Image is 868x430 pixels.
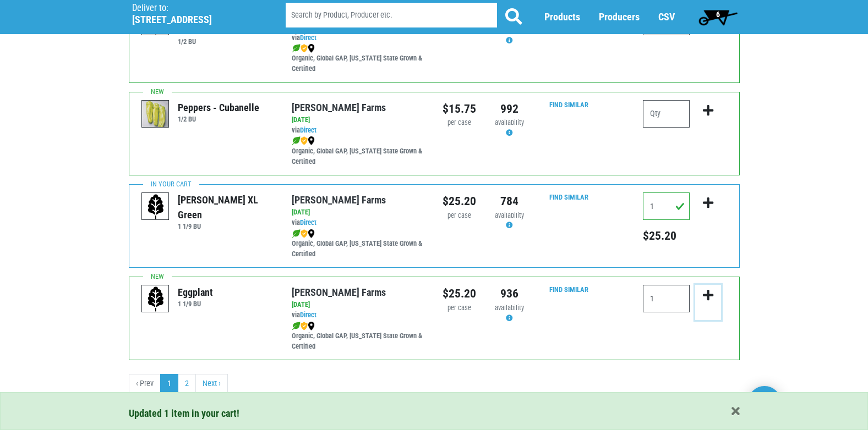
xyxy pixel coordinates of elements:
a: Direct [300,311,316,319]
div: via [292,125,425,136]
a: Direct [300,126,316,134]
div: [DATE] [292,207,425,218]
h5: [STREET_ADDRESS] [132,14,258,26]
div: Peppers - Cubanelle [178,100,259,115]
div: Organic, Global GAP, [US_STATE] State Grown & Certified [292,136,425,167]
a: Find Similar [549,193,588,201]
img: leaf-e5c59151409436ccce96b2ca1b28e03c.png [292,322,301,330]
a: 6 [694,6,743,28]
a: 2 [178,374,196,394]
img: safety-e55c860ca8c00a9c171001a62a92dabd.png [301,322,308,330]
nav: pager [129,374,740,394]
div: [DATE] [292,300,425,310]
div: via [292,218,425,228]
img: safety-e55c860ca8c00a9c171001a62a92dabd.png [301,229,308,238]
div: [DATE] [292,115,425,125]
a: next [195,374,228,394]
div: 992 [493,100,526,118]
h6: 1/2 BU [178,37,275,46]
img: safety-e55c860ca8c00a9c171001a62a92dabd.png [301,136,308,145]
img: leaf-e5c59151409436ccce96b2ca1b28e03c.png [292,44,301,53]
img: leaf-e5c59151409436ccce96b2ca1b28e03c.png [292,136,301,145]
img: placeholder-variety-43d6402dacf2d531de610a020419775a.svg [142,285,170,313]
div: via [292,310,425,321]
img: map_marker-0e94453035b3232a4d21701695807de9.png [308,44,315,53]
div: $15.75 [443,100,476,118]
div: Updated 1 item in your cart! [129,406,740,421]
div: [PERSON_NAME] XL Green [178,192,275,222]
input: Qty [643,285,690,312]
div: 784 [493,192,526,210]
div: Eggplant [178,285,213,300]
h6: 1/2 BU [178,115,259,123]
a: Direct [300,34,316,42]
span: 6 [716,10,720,19]
div: per case [443,303,476,313]
h5: Total price [643,229,690,243]
img: map_marker-0e94453035b3232a4d21701695807de9.png [308,229,315,238]
a: Find Similar [549,101,588,109]
img: map_marker-0e94453035b3232a4d21701695807de9.png [308,322,315,330]
div: per case [443,211,476,221]
div: $25.20 [443,285,476,302]
a: 1 [160,374,178,394]
a: Peppers - Cubanelle [142,109,170,119]
a: CSV [658,12,675,23]
a: Direct [300,218,316,227]
span: availability [495,118,524,126]
div: $25.20 [443,192,476,210]
div: Availability may be subject to change. [493,211,526,231]
a: [PERSON_NAME] Farms [292,194,386,206]
img: safety-e55c860ca8c00a9c171001a62a92dabd.png [301,44,308,53]
div: via [292,33,425,43]
input: Search by Product, Producer etc. [286,3,497,28]
a: Find Similar [549,285,588,294]
div: per case [443,118,476,128]
div: Organic, Global GAP, [US_STATE] State Grown & Certified [292,321,425,352]
p: Deliver to: [132,3,258,14]
img: leaf-e5c59151409436ccce96b2ca1b28e03c.png [292,229,301,238]
a: Products [544,12,580,23]
input: Qty [643,100,690,128]
input: Qty [643,192,690,220]
img: map_marker-0e94453035b3232a4d21701695807de9.png [308,136,315,145]
img: thumbnail-0a21d7569dbf8d3013673048c6385dc6.png [142,101,170,128]
a: [PERSON_NAME] Farms [292,286,386,298]
img: placeholder-variety-43d6402dacf2d531de610a020419775a.svg [142,193,170,220]
span: availability [495,304,524,312]
a: [PERSON_NAME] Farms [292,102,386,113]
div: Organic, Global GAP, [US_STATE] State Grown & Certified [292,43,425,75]
div: 936 [493,285,526,302]
h6: 1 1/9 BU [178,222,275,230]
h6: 1 1/9 BU [178,300,213,308]
a: Producers [599,12,640,23]
div: Organic, Global GAP, [US_STATE] State Grown & Certified [292,228,425,260]
span: availability [495,211,524,219]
